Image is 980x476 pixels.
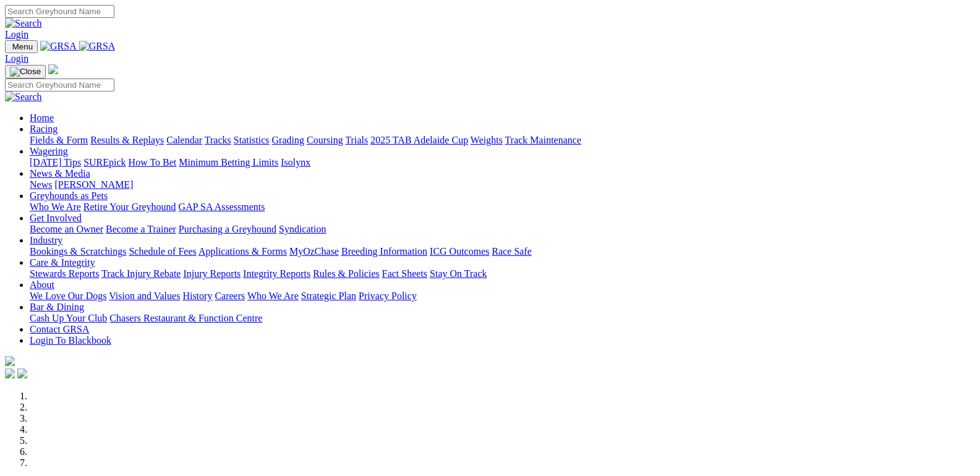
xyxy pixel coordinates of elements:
[179,157,278,168] a: Minimum Betting Limits
[183,268,241,279] a: Injury Reports
[30,190,108,201] a: Greyhounds as Pets
[101,268,181,279] a: Track Injury Rebate
[30,313,107,323] a: Cash Up Your Club
[83,157,126,168] a: SUREpick
[215,291,245,301] a: Careers
[83,202,176,212] a: Retire Your Greyhound
[5,40,38,53] button: Toggle navigation
[30,335,111,346] a: Login To Blackbook
[12,42,33,51] span: Menu
[281,157,310,168] a: Isolynx
[243,268,310,279] a: Integrity Reports
[341,246,427,257] a: Breeding Information
[166,135,202,145] a: Calendar
[30,235,62,245] a: Industry
[505,135,581,145] a: Track Maintenance
[307,135,343,145] a: Coursing
[5,79,114,91] input: Search
[179,202,265,212] a: GAP SA Assessments
[272,135,304,145] a: Grading
[30,291,106,301] a: We Love Our Dogs
[5,65,46,79] button: Toggle navigation
[30,179,975,190] div: News & Media
[492,246,531,257] a: Race Safe
[30,202,81,212] a: Who We Are
[30,246,126,257] a: Bookings & Scratchings
[301,291,356,301] a: Strategic Plan
[17,368,27,378] img: twitter.svg
[30,279,54,290] a: About
[30,257,95,268] a: Care & Integrity
[30,135,975,146] div: Racing
[30,168,90,179] a: News & Media
[30,157,975,168] div: Wagering
[40,41,77,52] img: GRSA
[30,213,82,223] a: Get Involved
[5,91,42,103] img: Search
[30,302,84,312] a: Bar & Dining
[30,268,99,279] a: Stewards Reports
[234,135,270,145] a: Statistics
[30,224,103,234] a: Become an Owner
[5,368,15,378] img: facebook.svg
[79,41,116,52] img: GRSA
[5,29,28,40] a: Login
[313,268,380,279] a: Rules & Policies
[30,113,54,123] a: Home
[30,202,975,213] div: Greyhounds as Pets
[109,291,180,301] a: Vision and Values
[359,291,417,301] a: Privacy Policy
[90,135,164,145] a: Results & Replays
[5,18,42,29] img: Search
[30,313,975,324] div: Bar & Dining
[289,246,339,257] a: MyOzChase
[247,291,299,301] a: Who We Are
[198,246,287,257] a: Applications & Forms
[5,356,15,366] img: logo-grsa-white.png
[30,324,89,334] a: Contact GRSA
[430,246,489,257] a: ICG Outcomes
[5,5,114,18] input: Search
[430,268,487,279] a: Stay On Track
[30,157,81,168] a: [DATE] Tips
[30,224,975,235] div: Get Involved
[30,291,975,302] div: About
[30,268,975,279] div: Care & Integrity
[30,146,68,156] a: Wagering
[205,135,231,145] a: Tracks
[279,224,326,234] a: Syndication
[382,268,427,279] a: Fact Sheets
[5,53,28,64] a: Login
[30,124,58,134] a: Racing
[48,64,58,74] img: logo-grsa-white.png
[30,246,975,257] div: Industry
[345,135,368,145] a: Trials
[106,224,176,234] a: Become a Trainer
[30,179,52,190] a: News
[370,135,468,145] a: 2025 TAB Adelaide Cup
[30,135,88,145] a: Fields & Form
[10,67,41,77] img: Close
[109,313,262,323] a: Chasers Restaurant & Function Centre
[129,157,177,168] a: How To Bet
[182,291,212,301] a: History
[471,135,503,145] a: Weights
[129,246,196,257] a: Schedule of Fees
[179,224,276,234] a: Purchasing a Greyhound
[54,179,133,190] a: [PERSON_NAME]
